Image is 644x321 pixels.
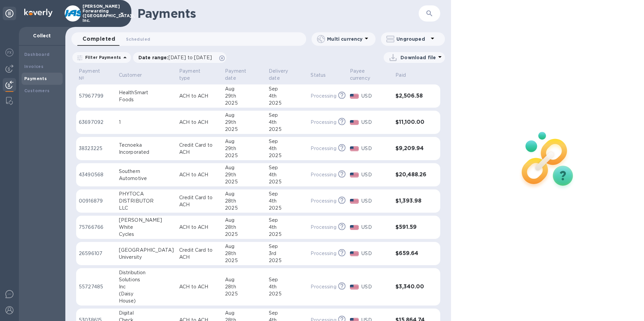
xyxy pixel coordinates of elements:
div: 1 [119,119,174,126]
div: Sep [269,217,305,224]
img: USD [350,146,359,151]
div: 2025 [269,126,305,133]
div: 2025 [269,100,305,107]
div: Automotive [119,175,174,182]
p: 57967799 [79,93,114,100]
img: USD [350,251,359,256]
b: Invoices [24,64,43,69]
div: Sep [269,85,305,93]
div: 2025 [225,231,263,238]
p: 43490568 [79,171,114,178]
div: 2025 [269,231,305,238]
h3: $20,488.26 [395,172,427,178]
img: USD [350,285,359,289]
div: Sep [269,164,305,171]
img: USD [350,225,359,230]
div: 28th [225,224,263,231]
h3: $2,506.58 [395,93,427,99]
div: Aug [225,243,263,250]
div: Date range:[DATE] to [DATE] [133,52,226,63]
p: Credit Card to ACH [179,247,220,261]
span: Payee currency [350,68,390,82]
p: Processing [311,250,336,257]
div: Unpin categories [3,7,16,20]
h3: $591.59 [395,224,427,230]
p: Ungrouped [396,36,428,42]
p: Payment № [79,68,105,82]
div: Solutions [119,276,174,283]
b: Customers [24,88,50,93]
p: Processing [311,224,336,231]
h3: $659.64 [395,250,427,257]
div: 28th [225,283,263,290]
div: Tecnoeka [119,142,174,149]
b: Dashboard [24,52,50,57]
div: 29th [225,171,263,178]
h1: Payments [137,6,380,21]
div: 28th [225,198,263,205]
div: 2025 [225,205,263,212]
img: USD [350,199,359,204]
div: DISTRIBUTOR [119,198,174,205]
div: 2025 [225,257,263,264]
img: Logo [24,9,53,17]
p: ACH to ACH [179,283,220,290]
p: Download file [400,54,436,61]
div: Distribution [119,269,174,276]
div: 2025 [225,100,263,107]
img: USD [350,173,359,177]
div: 4th [269,283,305,290]
div: Aug [225,217,263,224]
img: USD [350,120,359,125]
div: 4th [269,198,305,205]
p: 55727485 [79,283,114,290]
p: USD [361,93,390,100]
b: Payments [24,76,47,81]
p: 63697092 [79,119,114,126]
div: White [119,224,174,231]
div: Digital [119,310,174,317]
div: House) [119,297,174,305]
div: 3rd [269,250,305,257]
div: 28th [225,250,263,257]
div: 4th [269,171,305,178]
div: Sep [269,276,305,283]
p: USD [361,119,390,126]
p: Customer [119,72,142,79]
div: 2025 [269,178,305,185]
span: Scheduled [126,36,150,43]
p: Collect [24,32,60,39]
div: Sep [269,190,305,198]
p: ACH to ACH [179,171,220,178]
div: 2025 [225,152,263,159]
p: ACH to ACH [179,224,220,231]
div: [GEOGRAPHIC_DATA] [119,247,174,254]
span: Customer [119,72,151,79]
div: Aug [225,276,263,283]
div: [PERSON_NAME] [119,217,174,224]
div: Inc [119,283,174,290]
p: USD [361,171,390,178]
div: 29th [225,145,263,152]
div: PHYTOCA [119,190,174,198]
div: 2025 [269,152,305,159]
span: Status [311,72,334,79]
p: USD [361,224,390,231]
div: 2025 [269,257,305,264]
div: University [119,254,174,261]
p: ACH to ACH [179,119,220,126]
div: 29th [225,119,263,126]
p: Credit Card to ACH [179,142,220,156]
div: Southern [119,168,174,175]
p: 00916879 [79,198,114,205]
h3: $11,100.00 [395,119,427,126]
h3: $9,209.94 [395,145,427,152]
span: [DATE] to [DATE] [168,55,212,60]
span: Paid [395,72,415,79]
p: Date range : [138,54,215,61]
img: USD [350,94,359,99]
div: 29th [225,93,263,100]
p: Filter Payments [83,55,121,60]
div: 4th [269,145,305,152]
div: (Daisy [119,290,174,297]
